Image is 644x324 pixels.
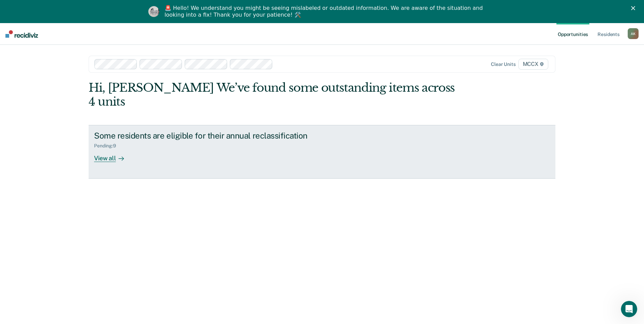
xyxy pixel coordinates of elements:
a: Residents [596,23,621,45]
img: Profile image for Kim [148,6,159,17]
div: Hi, [PERSON_NAME] We’ve found some outstanding items across 4 units [89,81,462,109]
a: Opportunities [556,23,589,45]
button: AK [628,28,639,39]
div: Clear units [491,61,516,67]
div: A K [628,28,639,39]
div: 🚨 Hello! We understand you might be seeing mislabeled or outdated information. We are aware of th... [165,5,485,18]
img: Recidiviz [5,30,38,38]
a: Some residents are eligible for their annual reclassificationPending:9View all [89,125,555,179]
div: Close [631,6,638,10]
div: Some residents are eligible for their annual reclassification [94,131,332,141]
span: MCCX [518,59,548,70]
div: View all [94,149,132,162]
iframe: Intercom live chat [621,301,637,317]
div: Pending : 9 [94,143,122,149]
